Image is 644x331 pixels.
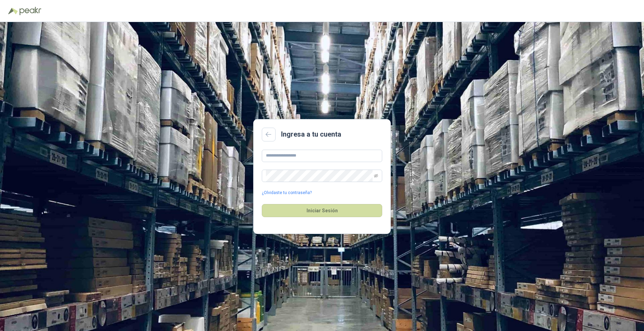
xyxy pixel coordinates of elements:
a: ¿Olvidaste tu contraseña? [262,190,312,196]
h2: Ingresa a tu cuenta [281,129,341,140]
span: eye-invisible [374,174,378,178]
img: Logo [8,8,18,14]
button: Iniciar Sesión [262,204,382,217]
img: Peakr [19,7,41,15]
